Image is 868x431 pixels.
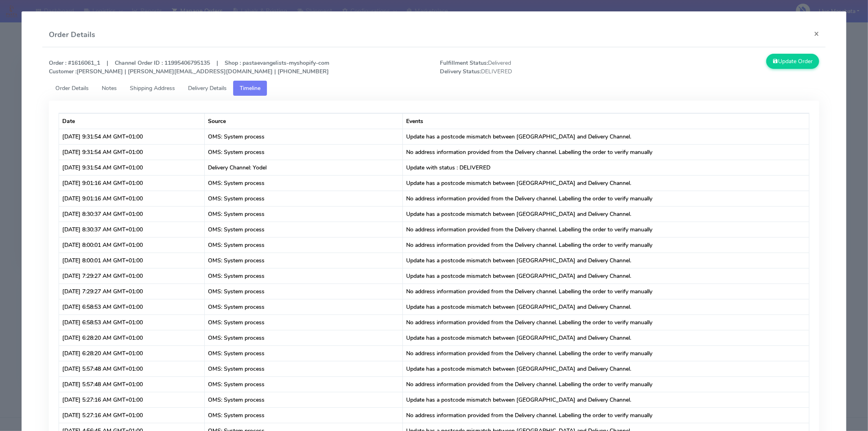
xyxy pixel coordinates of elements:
[205,284,403,299] td: OMS: System process
[59,206,205,222] td: [DATE] 8:30:37 AM GMT+01:00
[240,84,260,92] span: Timeline
[59,268,205,284] td: [DATE] 7:29:27 AM GMT+01:00
[403,222,809,237] td: No address information provided from the Delivery channel. Labelling the order to verify manually
[205,144,403,160] td: OMS: System process
[403,129,809,144] td: Update has a postcode mismatch between [GEOGRAPHIC_DATA] and Delivery Channel.
[49,59,329,75] strong: Order : #1616061_1 | Channel Order ID : 11995406795135 | Shop : pastaevangelists-myshopify-com [P...
[59,113,205,129] th: Date
[59,407,205,423] td: [DATE] 5:27:16 AM GMT+01:00
[205,206,403,222] td: OMS: System process
[403,175,809,191] td: Update has a postcode mismatch between [GEOGRAPHIC_DATA] and Delivery Channel.
[205,299,403,314] td: OMS: System process
[403,361,809,376] td: Update has a postcode mismatch between [GEOGRAPHIC_DATA] and Delivery Channel.
[403,160,809,175] td: Update with status : DELIVERED
[205,392,403,407] td: OMS: System process
[59,191,205,206] td: [DATE] 9:01:16 AM GMT+01:00
[766,54,819,69] button: Update Order
[403,284,809,299] td: No address information provided from the Delivery channel. Labelling the order to verify manually
[59,237,205,253] td: [DATE] 8:00:01 AM GMT+01:00
[403,144,809,160] td: No address information provided from the Delivery channel. Labelling the order to verify manually
[403,237,809,253] td: No address information provided from the Delivery channel. Labelling the order to verify manually
[205,407,403,423] td: OMS: System process
[130,84,175,92] span: Shipping Address
[403,299,809,314] td: Update has a postcode mismatch between [GEOGRAPHIC_DATA] and Delivery Channel.
[59,376,205,392] td: [DATE] 5:57:48 AM GMT+01:00
[434,59,630,76] span: Delivered DELIVERED
[807,23,826,44] button: Close
[59,284,205,299] td: [DATE] 7:29:27 AM GMT+01:00
[205,268,403,284] td: OMS: System process
[403,191,809,206] td: No address information provided from the Delivery channel. Labelling the order to verify manually
[403,376,809,392] td: No address information provided from the Delivery channel. Labelling the order to verify manually
[59,361,205,376] td: [DATE] 5:57:48 AM GMT+01:00
[59,160,205,175] td: [DATE] 9:31:54 AM GMT+01:00
[403,330,809,345] td: Update has a postcode mismatch between [GEOGRAPHIC_DATA] and Delivery Channel.
[205,361,403,376] td: OMS: System process
[403,392,809,407] td: Update has a postcode mismatch between [GEOGRAPHIC_DATA] and Delivery Channel.
[440,68,481,75] strong: Delivery Status:
[205,345,403,361] td: OMS: System process
[440,59,488,67] strong: Fulfillment Status:
[205,129,403,144] td: OMS: System process
[403,268,809,284] td: Update has a postcode mismatch between [GEOGRAPHIC_DATA] and Delivery Channel.
[403,113,809,129] th: Events
[59,129,205,144] td: [DATE] 9:31:54 AM GMT+01:00
[59,392,205,407] td: [DATE] 5:27:16 AM GMT+01:00
[59,253,205,268] td: [DATE] 8:00:01 AM GMT+01:00
[102,84,117,92] span: Notes
[59,330,205,345] td: [DATE] 6:28:20 AM GMT+01:00
[403,253,809,268] td: Update has a postcode mismatch between [GEOGRAPHIC_DATA] and Delivery Channel.
[59,345,205,361] td: [DATE] 6:28:20 AM GMT+01:00
[205,253,403,268] td: OMS: System process
[205,330,403,345] td: OMS: System process
[59,299,205,314] td: [DATE] 6:58:53 AM GMT+01:00
[205,175,403,191] td: OMS: System process
[205,160,403,175] td: Delivery Channel: Yodel
[205,314,403,330] td: OMS: System process
[403,345,809,361] td: No address information provided from the Delivery channel. Labelling the order to verify manually
[59,144,205,160] td: [DATE] 9:31:54 AM GMT+01:00
[205,113,403,129] th: Source
[403,314,809,330] td: No address information provided from the Delivery channel. Labelling the order to verify manually
[403,206,809,222] td: Update has a postcode mismatch between [GEOGRAPHIC_DATA] and Delivery Channel.
[205,237,403,253] td: OMS: System process
[59,314,205,330] td: [DATE] 6:58:53 AM GMT+01:00
[205,376,403,392] td: OMS: System process
[49,29,95,40] h4: Order Details
[403,407,809,423] td: No address information provided from the Delivery channel. Labelling the order to verify manually
[205,191,403,206] td: OMS: System process
[55,84,89,92] span: Order Details
[49,68,77,75] strong: Customer :
[205,222,403,237] td: OMS: System process
[49,81,819,96] ul: Tabs
[188,84,227,92] span: Delivery Details
[59,222,205,237] td: [DATE] 8:30:37 AM GMT+01:00
[59,175,205,191] td: [DATE] 9:01:16 AM GMT+01:00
